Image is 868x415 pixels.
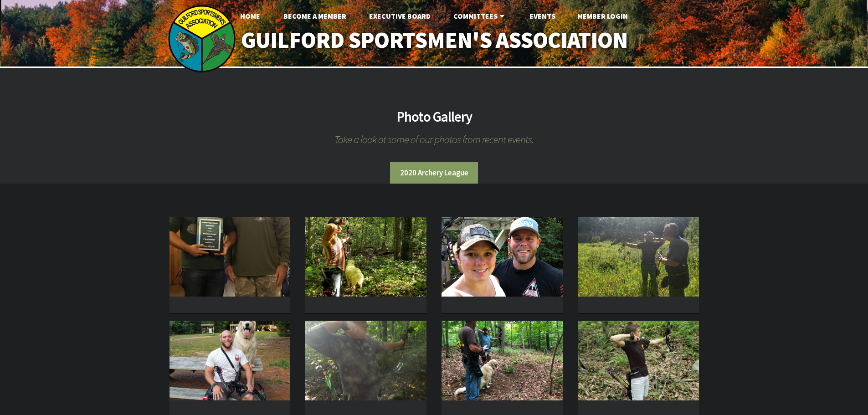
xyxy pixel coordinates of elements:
[390,162,478,184] li: 2020 Archery League
[522,7,563,25] a: Events
[570,7,635,25] a: Member Login
[446,7,514,25] a: Committees
[221,21,647,60] a: Guilford Sportsmen's Association
[276,7,354,25] a: Become A Member
[168,5,236,73] img: logo_sm.png
[362,7,438,25] a: Executive Board
[233,7,267,25] a: Home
